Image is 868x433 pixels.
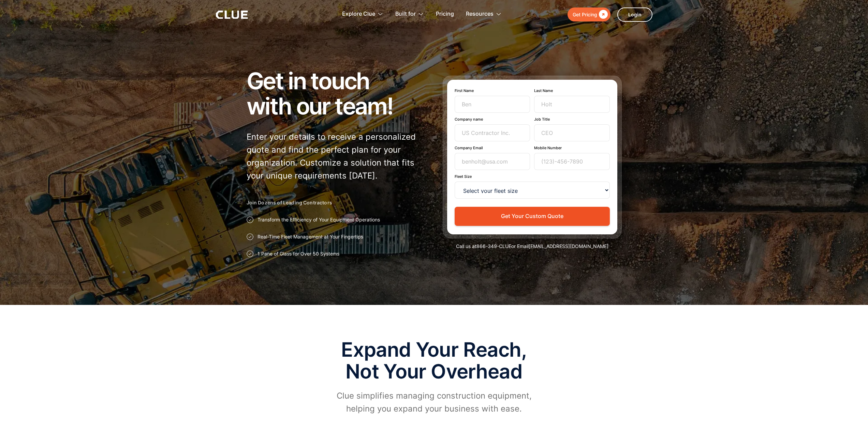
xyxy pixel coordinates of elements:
a: [EMAIL_ADDRESS][DOMAIN_NAME] [529,243,608,249]
div: Built for [395,3,416,25]
label: First Name [455,88,530,93]
input: US Contractor Inc. [455,124,530,141]
label: Last Name [534,88,610,93]
p: Transform the Efficiency of Your Equipment Operations [258,216,380,223]
input: (123)-456-7890 [534,153,610,170]
a: Login [617,7,652,22]
label: Company Email [455,145,530,150]
input: Holt [534,96,610,113]
div: Explore Clue [342,3,375,25]
h2: Join Dozens of Leading Contractors [247,199,426,206]
label: Job Title [534,117,610,122]
label: Mobile Number [534,145,610,150]
input: Ben [455,96,530,113]
p: Enter your details to receive a personalized quote and find the perfect plan for your organizatio... [247,130,426,182]
input: benholt@usa.com [455,153,530,170]
div: Call us at or Email [443,243,622,250]
input: CEO [534,124,610,141]
div: Built for [395,3,424,25]
div:  [597,10,608,19]
a: Get Pricing [568,7,610,21]
div: Explore Clue [342,3,383,25]
p: Real-Time Fleet Management at Your Fingertips [258,233,363,240]
div: Resources [466,3,502,25]
p: 1 Pane of Glass for Over 50 Systems [258,250,339,257]
h2: Expand Your Reach, Not Your Overhead [332,339,536,383]
img: Approval checkmark icon [247,216,253,223]
div: Resources [466,3,494,25]
p: Clue simplifies managing construction equipment, helping you expand your business with ease. [332,389,536,415]
div: Get Pricing [573,10,597,19]
img: Approval checkmark icon [247,250,253,257]
a: Pricing [436,3,454,25]
label: Fleet Size [455,174,610,179]
button: Get Your Custom Quote [455,207,610,226]
a: 866-349-CLUE [476,243,511,249]
img: Approval checkmark icon [247,233,253,240]
label: Company name [455,117,530,122]
h1: Get in touch with our team! [247,68,426,119]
